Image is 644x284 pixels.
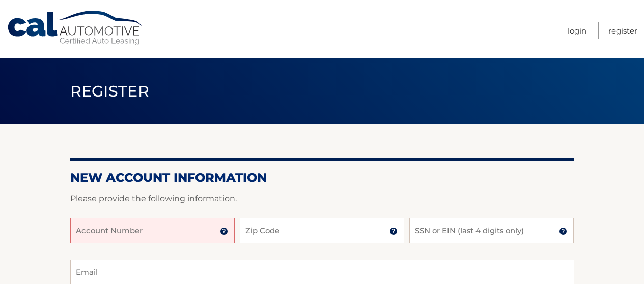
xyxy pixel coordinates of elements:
a: Register [608,22,637,39]
input: Zip Code [240,218,404,243]
h2: New Account Information [70,170,574,185]
a: Cal Automotive [7,10,144,46]
img: tooltip.svg [220,227,228,235]
p: Please provide the following information. [70,192,574,206]
img: tooltip.svg [559,227,567,235]
a: Login [568,22,586,39]
input: SSN or EIN (last 4 digits only) [409,218,574,243]
input: Account Number [70,218,235,243]
span: Register [70,82,150,101]
img: tooltip.svg [389,227,398,235]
